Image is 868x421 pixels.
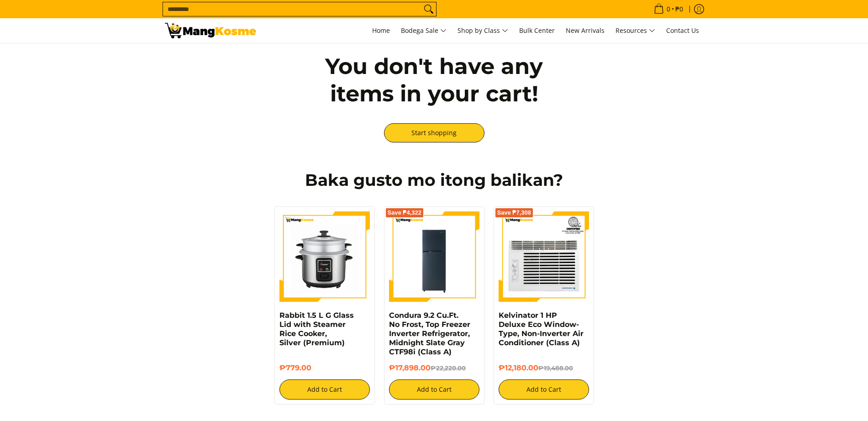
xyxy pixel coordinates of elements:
[431,364,466,372] del: ₱22,220.00
[401,25,447,37] span: Bodega Sale
[615,25,655,37] span: Resources
[368,18,395,43] a: Home
[611,18,660,43] a: Resources
[396,18,451,43] a: Bodega Sale
[538,364,573,372] del: ₱19,488.00
[499,379,589,400] button: Add to Cart
[372,26,390,35] span: Home
[279,311,354,347] a: Rabbit 1.5 L G Glass Lid with Steamer Rice Cooker, Silver (Premium)
[165,23,256,38] img: Your Shopping Cart | Mang Kosme
[389,311,470,356] a: Condura 9.2 Cu.Ft. No Frost, Top Freezer Inverter Refrigerator, Midnight Slate Gray CTF98i (Class A)
[384,123,484,142] a: Start shopping
[651,4,686,14] span: •
[458,25,508,37] span: Shop by Class
[389,363,479,373] h6: ₱17,898.00
[561,18,609,43] a: New Arrivals
[453,18,513,43] a: Shop by Class
[279,363,370,373] h6: ₱779.00
[165,170,704,190] h2: Baka gusto mo itong balikan?
[265,18,704,43] nav: Main Menu
[497,210,531,216] span: Save ₱7,308
[499,211,589,302] img: Kelvinator 1 HP Deluxe Eco Window-Type, Non-Inverter Air Conditioner (Class A)
[566,26,605,35] span: New Arrivals
[674,6,684,12] span: ₱0
[279,211,370,302] img: https://mangkosme.com/products/rabbit-1-5-l-g-glass-lid-with-steamer-rice-cooker-silver-class-a
[515,18,559,43] a: Bulk Center
[519,26,555,35] span: Bulk Center
[421,2,436,16] button: Search
[389,379,479,400] button: Add to Cart
[388,210,422,216] span: Save ₱4,322
[389,211,479,302] img: Condura 9.2 Cu.Ft. No Frost, Top Freezer Inverter Refrigerator, Midnight Slate Gray CTF98i (Class A)
[279,379,370,400] button: Add to Cart
[499,363,589,373] h6: ₱12,180.00
[302,53,567,107] h2: You don't have any items in your cart!
[662,18,704,43] a: Contact Us
[665,6,672,12] span: 0
[499,311,584,347] a: Kelvinator 1 HP Deluxe Eco Window-Type, Non-Inverter Air Conditioner (Class A)
[666,26,699,35] span: Contact Us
